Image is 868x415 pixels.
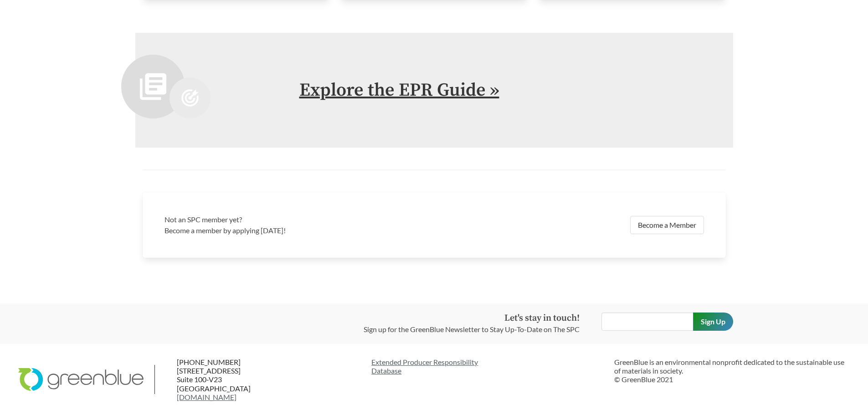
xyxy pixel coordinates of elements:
[177,393,236,401] a: [DOMAIN_NAME]
[177,358,287,401] p: [PHONE_NUMBER] [STREET_ADDRESS] Suite 100-V23 [GEOGRAPHIC_DATA]
[164,225,429,236] p: Become a member by applying [DATE]!
[614,358,850,384] p: GreenBlue is an environmental nonprofit dedicated to the sustainable use of materials in society....
[164,214,429,225] h3: Not an SPC member yet?
[299,79,499,102] a: Explore the EPR Guide »
[504,313,580,324] strong: Let's stay in touch!
[364,324,580,335] p: Sign up for the GreenBlue Newsletter to Stay Up-To-Date on The SPC
[630,216,704,234] a: Become a Member
[371,358,607,375] a: Extended Producer ResponsibilityDatabase
[693,313,733,331] input: Sign Up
